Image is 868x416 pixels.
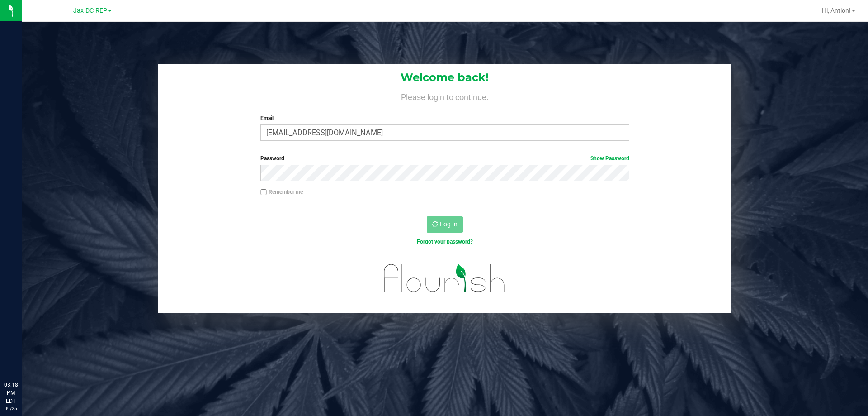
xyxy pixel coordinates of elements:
[373,255,516,301] img: flourish_logo.svg
[427,216,463,233] button: Log In
[260,155,284,162] span: Password
[590,155,629,162] a: Show Password
[73,7,107,14] span: Jax DC REP
[158,72,731,83] h1: Welcome back!
[822,7,851,14] span: Hi, Antion!
[260,188,303,196] label: Remember me
[260,114,629,122] label: Email
[260,189,267,196] input: Remember me
[4,381,18,405] p: 03:18 PM EDT
[4,405,18,412] p: 09/25
[158,91,731,101] h4: Please login to continue.
[440,220,458,228] span: Log In
[417,239,473,245] a: Forgot your password?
